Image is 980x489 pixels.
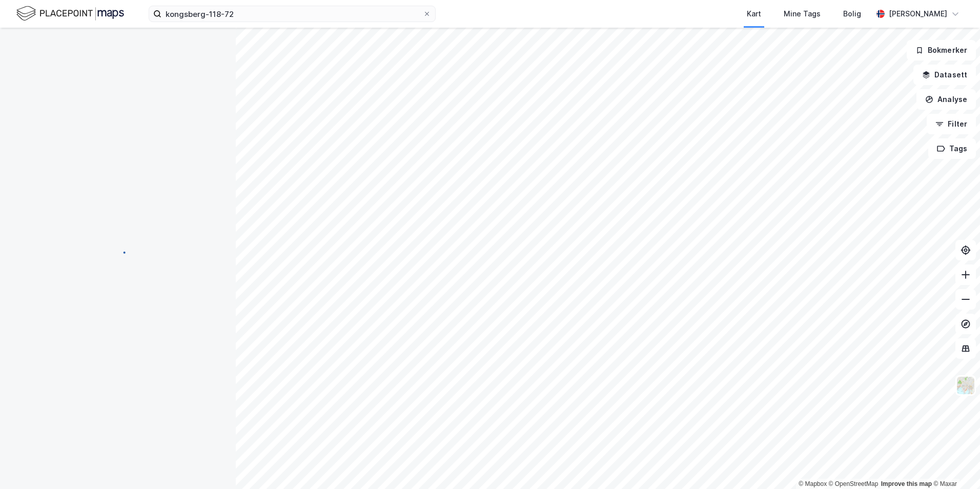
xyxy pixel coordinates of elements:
[747,8,761,20] div: Kart
[929,440,980,489] iframe: Chat Widget
[843,8,861,20] div: Bolig
[161,6,423,22] input: Søk på adresse, matrikkel, gårdeiere, leietakere eller personer
[889,8,947,20] div: [PERSON_NAME]
[16,5,124,23] img: logo.f888ab2527a4732fd821a326f86c7f29.svg
[913,65,976,85] button: Datasett
[799,480,827,487] a: Mapbox
[110,244,126,260] img: spinner.a6d8c91a73a9ac5275cf975e30b51cfb.svg
[928,138,976,159] button: Tags
[784,8,821,20] div: Mine Tags
[881,480,932,487] a: Improve this map
[927,114,976,134] button: Filter
[956,376,975,395] img: Z
[829,480,879,487] a: OpenStreetMap
[916,89,976,110] button: Analyse
[929,440,980,489] div: Kontrollprogram for chat
[907,40,976,60] button: Bokmerker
